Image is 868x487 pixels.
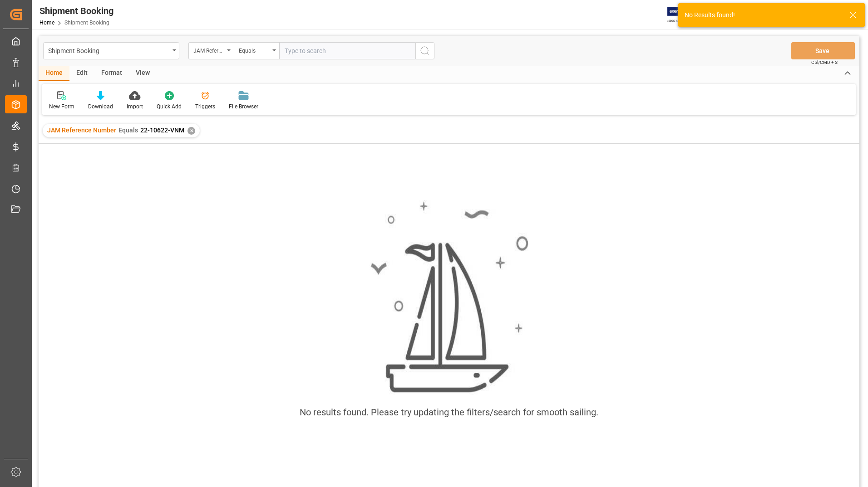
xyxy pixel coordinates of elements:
[229,102,258,111] div: File Browser
[69,66,94,81] div: Edit
[48,44,169,56] div: Shipment Booking
[43,42,179,59] button: open menu
[415,42,434,59] button: search button
[279,42,415,59] input: Type to search
[370,200,528,395] img: smooth_sailing.jpeg
[47,127,116,134] span: JAM Reference Number
[193,44,224,55] div: JAM Reference Number
[88,102,113,111] div: Download
[667,7,699,23] img: Exertis%20JAM%20-%20Email%20Logo.jpg_1722504956.jpg
[140,127,184,134] span: 22-10622-VNM
[811,59,838,66] span: Ctrl/CMD + S
[791,42,855,59] button: Save
[94,66,129,81] div: Format
[129,66,157,81] div: View
[157,102,182,111] div: Quick Add
[49,102,74,111] div: New Form
[39,4,113,18] div: Shipment Booking
[188,42,234,59] button: open menu
[195,102,215,111] div: Triggers
[118,127,138,134] span: Equals
[300,405,598,419] div: No results found. Please try updating the filters/search for smooth sailing.
[39,66,69,81] div: Home
[685,10,841,20] div: No Results found!
[187,127,195,135] div: ✕
[39,19,54,26] a: Home
[234,42,279,59] button: open menu
[127,102,143,111] div: Import
[239,44,270,55] div: Equals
